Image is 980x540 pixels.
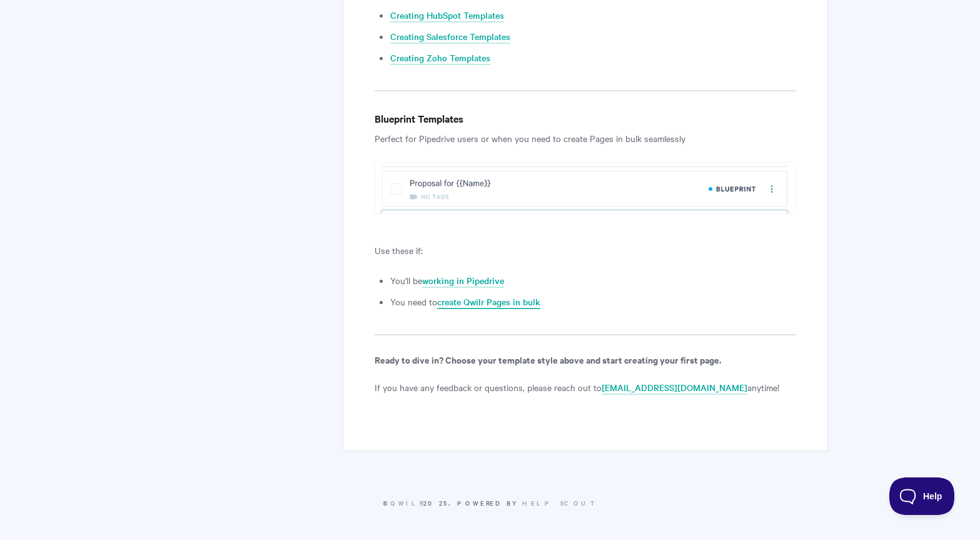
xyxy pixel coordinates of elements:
a: working in Pipedrive [422,274,504,288]
b: Ready to dive in? Choose your template style above and start creating your first page. [375,353,721,366]
iframe: Toggle Customer Support [889,477,955,515]
a: create Qwilr Pages in bulk [437,295,540,309]
a: Creating Zoho Templates [390,51,490,65]
span: Powered by [457,498,598,507]
a: Help Scout [522,498,598,507]
p: Perfect for Pipedrive users or when you need to create Pages in bulk seamlessly [375,131,796,146]
a: Creating Salesforce Templates [390,30,510,44]
a: [EMAIL_ADDRESS][DOMAIN_NAME] [602,381,747,395]
p: If you have any feedback or questions, please reach out to anytime! [375,380,796,395]
p: Use these if: [375,243,796,258]
h4: Blueprint Templates [375,111,796,126]
a: Creating HubSpot Templates [390,9,504,23]
a: Qwilr [390,498,423,507]
li: You need to [390,294,796,309]
p: © 2025. [153,497,828,509]
li: You'll be [390,273,796,288]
